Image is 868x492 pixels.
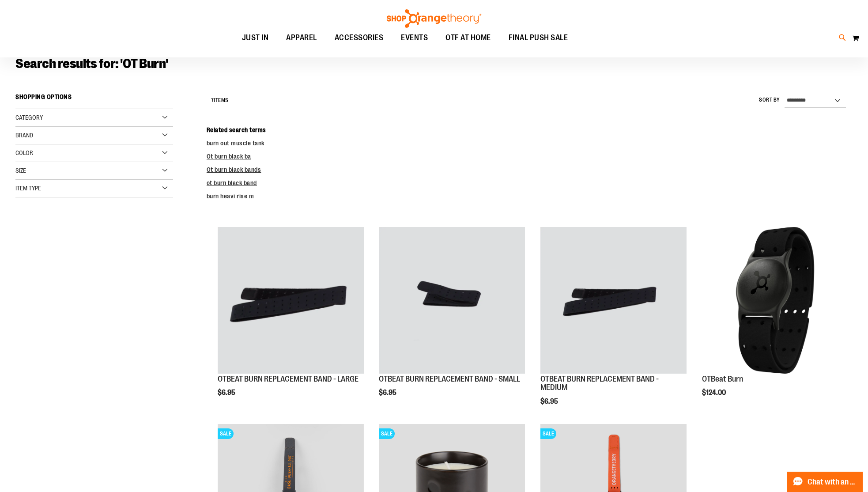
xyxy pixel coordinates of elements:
[379,227,525,373] img: OTBEAT BURN REPLACEMENT BAND - SMALL
[759,96,780,104] label: Sort By
[698,223,853,419] div: product
[211,97,214,103] span: 7
[218,428,234,439] span: SALE
[15,185,41,192] span: Item Type
[379,375,520,383] a: OTBEAT BURN REPLACEMENT BAND - SMALL
[787,472,863,492] button: Chat with an Expert
[218,227,364,375] a: OTBEAT BURN REPLACEMENT BAND - LARGE
[401,28,428,48] span: EVENTS
[385,9,483,28] img: Shop Orangetheory
[218,227,364,373] img: OTBEAT BURN REPLACEMENT BAND - LARGE
[207,153,251,160] a: Ot burn black ba
[540,227,687,373] img: OTBEAT BURN REPLACEMENT BAND - MEDIUM
[702,389,727,397] span: $124.00
[540,227,687,375] a: OTBEAT BURN REPLACEMENT BAND - MEDIUM
[207,125,853,134] dt: Related search terms
[536,223,691,428] div: product
[15,132,33,139] span: Brand
[379,227,525,375] a: OTBEAT BURN REPLACEMENT BAND - SMALL
[207,166,261,173] a: Ot burn black bands
[540,397,559,405] span: $6.95
[379,389,398,397] span: $6.95
[218,375,359,383] a: OTBEAT BURN REPLACEMENT BAND - LARGE
[218,389,237,397] span: $6.95
[540,428,556,439] span: SALE
[808,478,857,486] span: Chat with an Expert
[15,56,168,71] span: Search results for: 'OT Burn'
[15,149,33,156] span: Color
[335,28,384,48] span: ACCESSORIES
[242,28,269,48] span: JUST IN
[207,140,264,147] a: burn out muscle tank
[211,94,229,107] h2: Items
[15,167,26,174] span: Size
[213,223,368,419] div: product
[702,227,848,373] img: Main view of OTBeat Burn 6.0-C
[207,179,257,186] a: ot burn black band
[207,193,254,200] a: burn heavi rise m
[445,28,491,48] span: OTF AT HOME
[509,28,568,48] span: FINAL PUSH SALE
[374,223,529,419] div: product
[702,375,743,383] a: OTBeat Burn
[286,28,317,48] span: APPAREL
[379,428,395,439] span: SALE
[540,375,659,392] a: OTBEAT BURN REPLACEMENT BAND - MEDIUM
[15,114,43,121] span: Category
[15,89,173,109] strong: Shopping Options
[702,227,848,375] a: Main view of OTBeat Burn 6.0-C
